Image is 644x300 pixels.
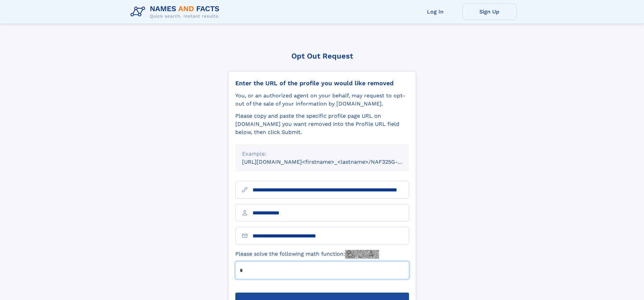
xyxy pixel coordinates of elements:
[128,3,225,21] img: Logo Names and Facts
[235,92,409,108] div: You, or an authorized agent on your behalf, may request to opt-out of the sale of your informatio...
[228,52,416,60] div: Opt Out Request
[235,250,379,259] label: Please solve the following math function:
[235,79,409,87] div: Enter the URL of the profile you would like removed
[242,159,422,165] small: [URL][DOMAIN_NAME]<firstname>_<lastname>/NAF325G-xxxxxxxx
[408,3,462,20] a: Log In
[462,3,517,20] a: Sign Up
[242,150,402,158] div: Example:
[235,112,409,136] div: Please copy and paste the specific profile page URL on [DOMAIN_NAME] you want removed into the Pr...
